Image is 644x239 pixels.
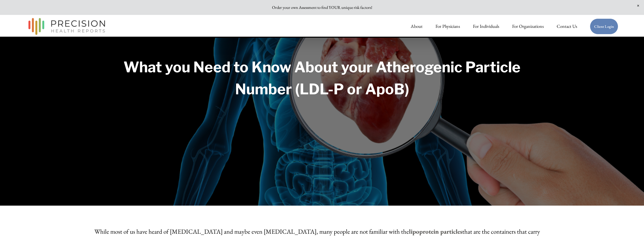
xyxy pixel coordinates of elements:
iframe: Chat Widget [619,215,644,239]
a: lipoprotein particles [409,227,462,235]
a: For Individuals [473,21,499,31]
strong: What you Need to Know About your Atherogenic Particle Number (LDL-P or ApoB) [123,58,524,98]
a: Client Login [590,18,618,34]
span: For Organizations [512,22,544,31]
a: Contact Us [557,21,577,31]
a: For Physicians [435,21,460,31]
a: About [411,21,423,31]
img: Precision Health Reports [26,16,108,37]
a: folder dropdown [512,21,544,31]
